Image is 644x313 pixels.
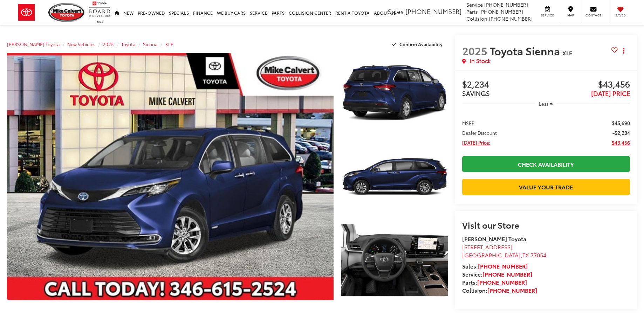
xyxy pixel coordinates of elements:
[546,79,630,90] span: $43,456
[522,251,529,259] span: TX
[462,243,546,259] a: [STREET_ADDRESS] [GEOGRAPHIC_DATA],TX 77054
[539,100,548,107] span: Less
[591,89,630,98] span: [DATE] PRICE
[470,57,491,65] span: In Stock
[563,13,578,18] span: Map
[462,251,546,259] span: ,
[466,15,487,22] span: Collision
[612,129,630,136] span: -$2,234
[479,8,523,15] span: [PHONE_NUMBER]
[462,139,490,146] span: [DATE] Price:
[462,79,546,90] span: $2,234
[388,38,448,50] button: Confirm Availability
[462,235,526,243] strong: [PERSON_NAME] Toyota
[121,41,136,47] a: Toyota
[462,243,513,251] span: [STREET_ADDRESS]
[484,1,528,8] span: [PHONE_NUMBER]
[462,89,490,98] span: SAVINGS
[340,135,449,217] img: 2025 Toyota Sienna XLE
[612,119,630,126] span: $45,690
[7,41,60,47] a: [PERSON_NAME] Toyota
[612,139,630,146] span: $43,456
[462,262,528,270] strong: Sales:
[462,278,527,286] strong: Parts:
[613,13,628,18] span: Saved
[103,41,114,47] a: 2025
[482,270,532,278] a: [PHONE_NUMBER]
[340,219,449,301] img: 2025 Toyota Sienna XLE
[399,41,443,47] span: Confirm Availability
[67,41,95,47] a: New Vehicles
[341,53,448,133] a: Expand Photo 1
[487,286,537,294] a: [PHONE_NUMBER]
[623,48,624,54] span: dropdown dots
[341,137,448,216] a: Expand Photo 2
[466,8,478,15] span: Parts
[477,278,527,286] a: [PHONE_NUMBER]
[462,270,532,278] strong: Service:
[585,13,601,18] span: Contact
[462,119,476,126] span: MSRP:
[462,43,487,58] span: 2025
[143,41,158,47] a: Sienna
[462,286,537,294] strong: Collision:
[340,52,449,134] img: 2025 Toyota Sienna XLE
[341,220,448,300] a: Expand Photo 3
[618,44,630,57] button: Actions
[4,51,337,301] img: 2025 Toyota Sienna XLE
[478,262,528,270] a: [PHONE_NUMBER]
[462,156,630,172] a: Check Availability
[165,41,173,47] a: XLE
[490,43,562,58] span: Toyota Sienna
[7,53,334,300] a: Expand Photo 0
[462,129,497,136] span: Dealer Discount
[466,1,483,8] span: Service
[530,251,546,259] span: 77054
[48,3,85,22] img: Mike Calvert Toyota
[489,15,533,22] span: [PHONE_NUMBER]
[562,49,572,57] span: XLE
[535,97,556,110] button: Less
[462,179,630,195] a: Value Your Trade
[540,13,555,18] span: Service
[462,251,521,259] span: [GEOGRAPHIC_DATA]
[462,220,630,229] h2: Visit our Store
[405,7,461,16] span: [PHONE_NUMBER]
